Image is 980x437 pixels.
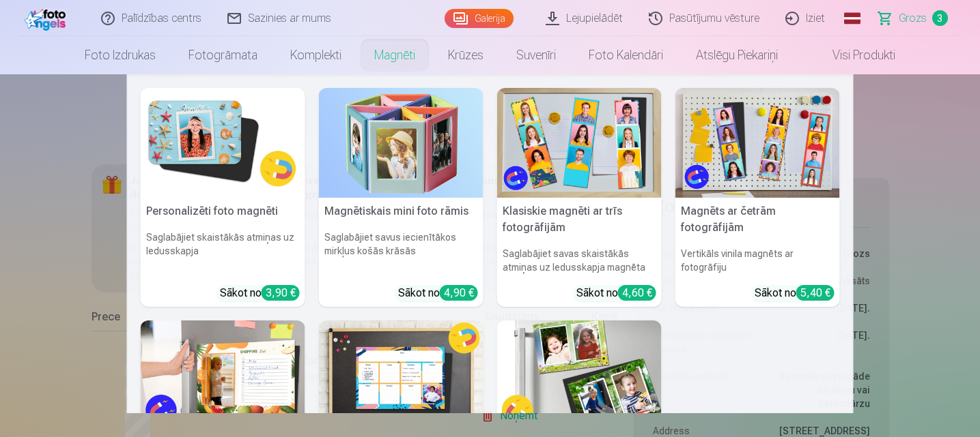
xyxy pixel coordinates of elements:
[445,9,514,28] a: Galerija
[572,36,680,74] a: Foto kalendāri
[220,285,300,301] div: Sākot no
[796,285,835,301] div: 5,40 €
[497,88,662,198] img: Klasiskie magnēti ar trīs fotogrāfijām
[794,36,912,74] a: Visi produkti
[497,320,662,430] img: Magnētiskā dubultā fotogrāfija 6x9 cm
[576,285,656,301] div: Sākot no
[497,88,662,307] a: Klasiskie magnēti ar trīs fotogrāfijāmKlasiskie magnēti ar trīs fotogrāfijāmSaglabājiet savas ska...
[618,285,656,301] div: 4,60 €
[398,285,478,301] div: Sākot no
[755,285,835,301] div: Sākot no
[675,88,840,307] a: Magnēts ar četrām fotogrāfijāmMagnēts ar četrām fotogrāfijāmVertikāls vinila magnēts ar fotogrāfi...
[319,320,484,430] img: Magnētiskās nedēļas piezīmes/grafiki 20x30 cm
[141,198,305,225] h5: Personalizēti foto magnēti
[319,88,484,198] img: Magnētiskais mini foto rāmis
[262,285,300,301] div: 3,90 €
[141,88,305,198] img: Personalizēti foto magnēti
[675,241,840,280] h6: Vertikāls vinila magnēts ar fotogrāfiju
[500,36,572,74] a: Suvenīri
[141,225,305,280] h6: Saglabājiet skaistākās atmiņas uz ledusskapja
[141,320,305,430] img: Magnētiskais iepirkumu saraksts
[319,225,484,280] h6: Saglabājiet savus iecienītākos mirkļus košās krāsās
[141,88,305,307] a: Personalizēti foto magnētiPersonalizēti foto magnētiSaglabājiet skaistākās atmiņas uz ledusskapja...
[899,10,927,27] span: Grozs
[319,198,484,225] h5: Magnētiskais mini foto rāmis
[172,36,274,74] a: Fotogrāmata
[675,198,840,241] h5: Magnēts ar četrām fotogrāfijām
[274,36,358,74] a: Komplekti
[358,36,432,74] a: Magnēti
[440,285,478,301] div: 4,90 €
[675,88,840,198] img: Magnēts ar četrām fotogrāfijām
[932,10,948,26] span: 3
[68,36,172,74] a: Foto izdrukas
[497,198,662,241] h5: Klasiskie magnēti ar trīs fotogrāfijām
[319,88,484,307] a: Magnētiskais mini foto rāmisMagnētiskais mini foto rāmisSaglabājiet savus iecienītākos mirkļus ko...
[497,241,662,280] h6: Saglabājiet savas skaistākās atmiņas uz ledusskapja magnēta
[680,36,794,74] a: Atslēgu piekariņi
[25,5,70,31] img: /fa1
[432,36,500,74] a: Krūzes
